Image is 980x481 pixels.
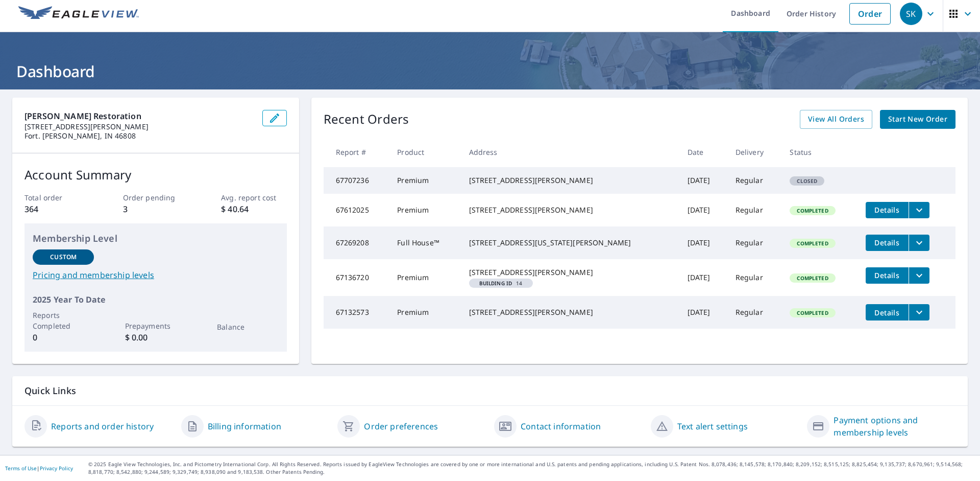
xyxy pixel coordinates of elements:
[679,296,727,329] td: [DATE]
[33,331,94,343] p: 0
[849,3,891,25] a: Order
[33,293,279,306] p: 2025 Year To Date
[33,269,279,281] a: Pricing and membership levels
[679,226,727,259] td: [DATE]
[872,238,902,247] span: Details
[389,226,460,259] td: Full House™
[900,3,922,25] div: SK
[389,167,460,194] td: Premium
[866,267,909,284] button: detailsBtn-67136720
[51,420,154,432] a: Reports and order history
[727,194,782,226] td: Regular
[727,167,782,194] td: Regular
[727,226,782,259] td: Regular
[909,235,929,251] button: filesDropdownBtn-67269208
[866,235,909,251] button: detailsBtn-67269208
[872,308,902,317] span: Details
[18,6,139,21] img: EV Logo
[727,137,782,167] th: Delivery
[125,320,186,331] p: Prepayments
[324,194,389,226] td: 67612025
[461,137,679,167] th: Address
[389,194,460,226] td: Premium
[389,296,460,329] td: Premium
[791,177,823,185] span: Closed
[727,259,782,296] td: Regular
[479,281,512,286] em: Building ID
[808,113,864,126] span: View All Orders
[791,274,834,282] span: Completed
[866,202,909,218] button: detailsBtn-67612025
[469,175,671,186] div: [STREET_ADDRESS][PERSON_NAME]
[834,414,955,439] a: Payment options and membership levels
[50,253,77,262] p: Custom
[33,310,94,331] p: Reports Completed
[473,281,529,286] span: 14
[791,207,834,214] span: Completed
[909,267,929,284] button: filesDropdownBtn-67136720
[469,238,671,248] div: [STREET_ADDRESS][US_STATE][PERSON_NAME]
[888,113,947,126] span: Start New Order
[24,166,287,184] p: Account Summary
[221,192,286,203] p: Avg. report cost
[5,465,37,472] a: Terms of Use
[24,192,90,203] p: Total order
[123,192,188,203] p: Order pending
[208,420,281,432] a: Billing information
[781,137,857,167] th: Status
[125,331,186,343] p: $ 0.00
[324,137,389,167] th: Report #
[872,270,902,280] span: Details
[800,110,872,129] a: View All Orders
[469,205,671,215] div: [STREET_ADDRESS][PERSON_NAME]
[866,304,909,320] button: detailsBtn-67132573
[880,110,955,129] a: Start New Order
[40,465,73,472] a: Privacy Policy
[217,322,278,332] p: Balance
[469,307,671,317] div: [STREET_ADDRESS][PERSON_NAME]
[324,167,389,194] td: 67707236
[324,110,409,129] p: Recent Orders
[872,205,902,215] span: Details
[88,461,975,476] p: © 2025 Eagle View Technologies, Inc. and Pictometry International Corp. All Rights Reserved. Repo...
[5,465,73,471] p: |
[324,259,389,296] td: 67136720
[727,296,782,329] td: Regular
[24,110,254,122] p: [PERSON_NAME] Restoration
[24,384,955,397] p: Quick Links
[324,226,389,259] td: 67269208
[909,202,929,218] button: filesDropdownBtn-67612025
[791,240,834,247] span: Completed
[679,259,727,296] td: [DATE]
[389,259,460,296] td: Premium
[679,194,727,226] td: [DATE]
[123,203,188,215] p: 3
[909,304,929,320] button: filesDropdownBtn-67132573
[24,131,254,141] p: Fort. [PERSON_NAME], IN 46808
[469,267,671,278] div: [STREET_ADDRESS][PERSON_NAME]
[24,122,254,131] p: [STREET_ADDRESS][PERSON_NAME]
[33,232,279,245] p: Membership Level
[679,137,727,167] th: Date
[24,203,90,215] p: 364
[791,309,834,316] span: Completed
[389,137,460,167] th: Product
[679,167,727,194] td: [DATE]
[324,296,389,329] td: 67132573
[521,420,601,432] a: Contact information
[221,203,286,215] p: $ 40.64
[364,420,438,432] a: Order preferences
[12,61,968,82] h1: Dashboard
[677,420,748,432] a: Text alert settings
